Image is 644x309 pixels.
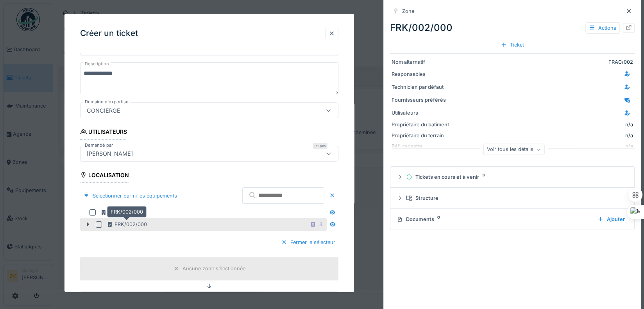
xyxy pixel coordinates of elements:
div: CONCIERGE [84,106,123,115]
div: Foyer du Sud [100,208,142,216]
label: Demandé par [83,142,114,148]
div: Tickets en cours et à venir [406,173,625,181]
div: FRK/002/000 [107,221,147,228]
div: Propriétaire du terrain [392,132,450,139]
label: Domaine d'expertise [83,99,130,105]
div: Zone [402,7,414,15]
div: [PERSON_NAME] [84,149,136,158]
div: Ajouter [594,214,628,225]
div: FRK/002/000 [107,206,147,217]
div: FRK/002/000 [390,21,635,35]
div: Responsables [392,70,450,78]
div: Fournisseurs préférés [392,96,450,104]
div: Propriétaire du batiment [392,121,450,128]
div: n/a [453,132,633,139]
summary: Structure [394,191,631,205]
div: Fermer le sélecteur [278,237,338,248]
div: Actions [585,22,620,34]
div: Localisation [80,169,129,182]
div: Voir tous les détails [483,144,544,155]
div: Requis [313,142,327,149]
h3: Créer un ticket [80,29,138,38]
div: Ticket [497,40,527,50]
div: Nom alternatif [392,58,450,66]
div: Utilisateurs [392,109,450,117]
div: 3 [319,221,322,228]
summary: Documents0Ajouter [394,212,631,226]
div: n/a [625,121,633,128]
div: Aucune zone sélectionnée [182,265,245,272]
summary: Tickets en cours et à venir3 [394,170,631,184]
div: Structure [406,194,625,202]
div: Documents [397,216,591,223]
div: Technicien par défaut [392,83,450,91]
div: Utilisateurs [80,126,127,139]
div: Sélectionner parmi les équipements [80,190,180,201]
label: Description [83,59,111,69]
div: FRAC/002 [453,58,633,66]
